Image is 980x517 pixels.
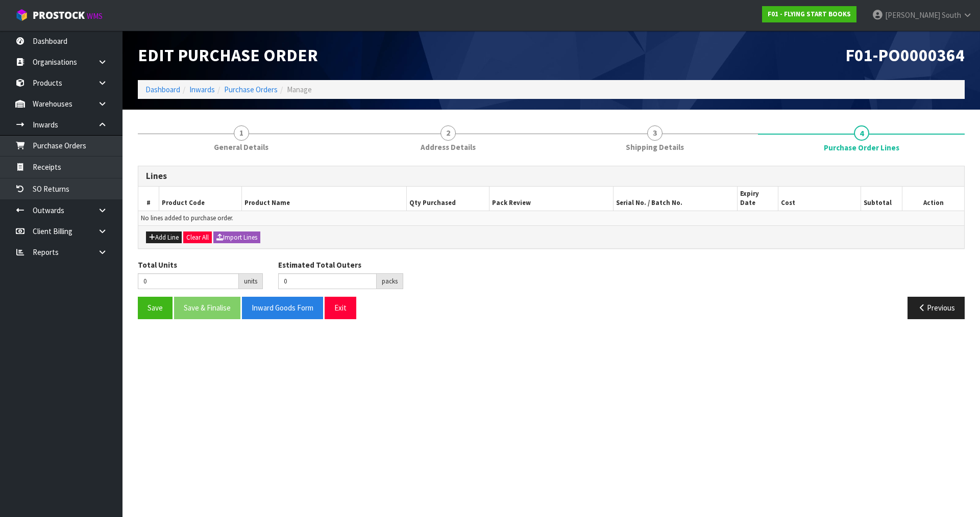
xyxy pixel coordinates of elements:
span: Address Details [421,142,476,152]
small: WMS [87,11,103,21]
span: South [942,10,961,20]
td: No lines added to purchase order. [138,211,964,225]
th: Qty Purchased [407,187,489,211]
button: Exit [325,297,356,319]
strong: F01 - FLYING START BOOKS [768,10,851,18]
h3: Lines [146,171,957,181]
a: F01 - FLYING START BOOKS [762,6,856,22]
th: # [138,187,159,211]
span: Edit Purchase Order [138,44,318,66]
button: Save [138,297,173,319]
button: Previous [908,297,965,319]
div: units [239,273,263,290]
span: Shipping Details [626,142,684,152]
img: cube-alt.png [15,9,28,21]
span: Purchase Order Lines [138,158,965,326]
th: Pack Review [489,187,614,211]
th: Serial No. / Batch No. [613,187,737,211]
button: Inward Goods Form [242,297,323,319]
span: ProStock [33,9,85,22]
button: Add Line [146,231,182,244]
div: packs [377,273,403,290]
span: Manage [287,85,312,94]
span: 2 [440,125,456,141]
span: Purchase Order Lines [824,142,899,153]
span: General Details [214,142,268,152]
th: Product Code [159,187,241,211]
a: Inwards [189,85,215,94]
span: F01-PO0000364 [845,44,965,66]
span: 3 [647,125,663,141]
label: Total Units [138,260,177,270]
th: Subtotal [861,187,902,211]
a: Dashboard [145,85,180,94]
span: [PERSON_NAME] [885,10,940,20]
span: 1 [234,125,249,141]
button: Import Lines [213,231,260,244]
label: Estimated Total Outers [278,260,361,270]
th: Cost [778,187,861,211]
th: Expiry Date [737,187,778,211]
a: Purchase Orders [224,85,278,94]
th: Action [902,187,964,211]
span: 4 [854,125,869,141]
input: Total Units [138,273,239,289]
button: Clear All [183,231,212,244]
th: Product Name [241,187,407,211]
button: Save & Finalise [174,297,240,319]
input: Estimated Total Outers [278,273,377,289]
